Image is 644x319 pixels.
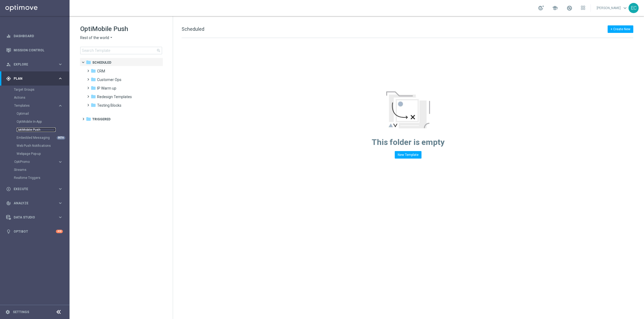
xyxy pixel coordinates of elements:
[80,35,109,40] span: Rest of the world
[6,201,63,205] button: track_changes Analyze keyboard_arrow_right
[86,60,91,65] i: folder
[6,34,63,38] button: equalizer Dashboard
[97,103,121,108] span: Testing Blocks
[97,86,116,91] span: IP Warm up
[92,60,111,65] span: Scheduled
[91,68,96,74] i: folder
[86,116,91,122] i: folder
[6,201,11,206] i: track_changes
[91,102,96,108] i: folder
[14,187,58,191] span: Execute
[14,43,63,57] a: Mission Control
[97,94,132,99] span: Redesign Templates
[6,34,11,39] i: equalizer
[17,120,56,124] a: OptiMobile In-App
[395,151,421,159] button: New Template
[628,3,639,13] div: EC
[17,112,56,116] a: Optimail
[6,229,11,234] i: lightbulb
[6,76,63,81] button: gps_fixed Plan keyboard_arrow_right
[14,86,69,94] div: Target Groups
[14,160,58,163] div: OptiPromo
[6,62,63,67] button: person_search Explore keyboard_arrow_right
[6,215,58,220] div: Data Studio
[56,230,63,233] div: +10
[14,63,58,66] span: Explore
[14,103,63,108] button: Templates keyboard_arrow_right
[17,126,69,134] div: OptiMobile Push
[13,310,29,314] a: Settings
[14,166,69,174] div: Streams
[6,187,11,191] i: play_circle_outline
[386,91,430,128] img: emptyStateManageTemplates.jpg
[14,95,56,100] a: Actions
[17,142,69,150] div: Web Push Notifications
[14,29,63,43] a: Dashboard
[14,224,56,239] a: Optibot
[14,216,58,219] span: Data Studio
[6,76,58,81] div: Plan
[17,144,56,148] a: Web Push Notifications
[6,215,63,220] button: Data Studio keyboard_arrow_right
[97,77,121,82] span: Customer Ops
[6,76,11,81] i: gps_fixed
[14,176,56,180] a: Realtime Triggers
[608,25,633,33] button: + Create New
[14,160,52,163] span: OptiPromo
[6,29,63,43] div: Dashboard
[91,94,96,99] i: folder
[14,160,63,164] button: OptiPromo keyboard_arrow_right
[17,150,69,158] div: Webpage Pop-up
[622,5,628,11] span: keyboard_arrow_down
[14,87,56,92] a: Target Groups
[596,4,628,12] a: [PERSON_NAME]keyboard_arrow_down
[92,117,110,122] span: Triggered
[80,35,113,40] button: Rest of the world arrow_drop_down
[6,201,58,206] div: Analyze
[14,202,58,205] span: Analyze
[58,215,63,220] i: keyboard_arrow_right
[156,48,161,53] span: search
[6,62,11,67] i: person_search
[58,186,63,191] i: keyboard_arrow_right
[6,62,58,67] div: Explore
[6,43,63,57] div: Mission Control
[17,118,69,126] div: OptiMobile In-App
[372,137,444,147] span: This folder is empty
[6,187,63,191] button: play_circle_outline Execute keyboard_arrow_right
[91,77,96,82] i: folder
[552,5,558,11] span: school
[57,136,65,140] div: BETA
[58,76,63,81] i: keyboard_arrow_right
[14,158,69,166] div: OptiPromo
[182,26,204,32] span: Scheduled
[58,62,63,67] i: keyboard_arrow_right
[14,94,69,102] div: Actions
[58,159,63,164] i: keyboard_arrow_right
[14,104,58,107] div: Templates
[97,69,105,74] span: CRM
[6,229,63,234] button: lightbulb Optibot +10
[6,187,58,191] div: Execute
[17,128,56,132] a: OptiMobile Push
[58,103,63,108] i: keyboard_arrow_right
[17,134,69,142] div: Embedded Messaging
[5,310,10,314] i: settings
[80,25,162,33] h1: OptiMobile Push
[14,102,69,158] div: Templates
[17,152,56,156] a: Webpage Pop-up
[17,110,69,118] div: Optimail
[6,48,63,52] button: Mission Control
[109,35,113,40] i: arrow_drop_down
[91,85,96,91] i: folder
[17,136,56,140] a: Embedded Messaging
[6,224,63,239] div: Optibot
